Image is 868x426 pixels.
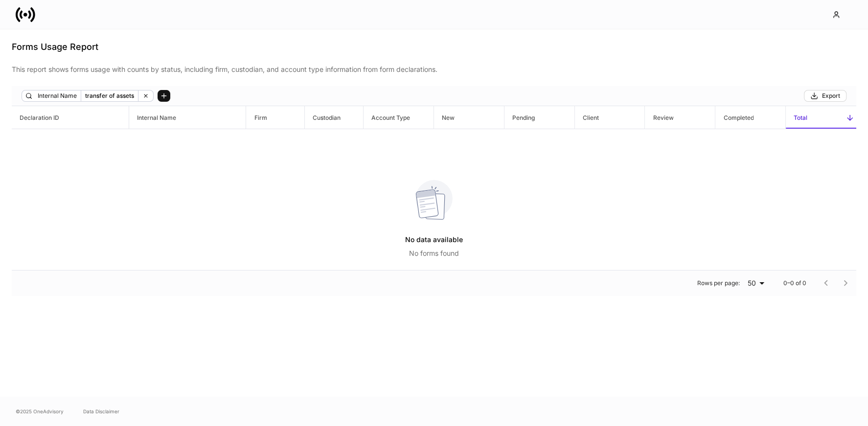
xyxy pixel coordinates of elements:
[645,113,673,122] h6: Review
[246,113,267,122] h6: Firm
[715,113,754,122] h6: Completed
[786,113,807,122] h6: Total
[504,113,535,122] h6: Pending
[434,106,504,129] span: New
[129,106,246,129] span: Internal Name
[129,113,176,122] h6: Internal Name
[12,65,856,74] p: This report shows forms usage with counts by status, including firm, custodian, and account type ...
[305,113,341,122] h6: Custodian
[12,113,59,122] h6: Declaration ID
[744,278,768,288] div: 50
[434,113,455,122] h6: New
[246,106,304,129] span: Firm
[85,91,134,101] p: transfer of assets
[804,90,846,102] button: Export
[575,113,599,122] h6: Client
[783,279,806,287] p: 0–0 of 0
[12,106,129,129] span: Declaration ID
[83,407,119,415] a: Data Disclaimer
[364,106,434,129] span: Account Type
[697,279,740,287] p: Rows per page:
[364,113,410,122] h6: Account Type
[38,91,77,101] p: Internal Name
[810,92,840,100] div: Export
[504,106,574,129] span: Pending
[305,106,363,129] span: Custodian
[645,106,715,129] span: Review
[786,106,856,129] span: Total
[12,41,856,53] h4: Forms Usage Report
[575,106,645,129] span: Client
[715,106,785,129] span: Completed
[409,248,459,258] p: No forms found
[405,231,463,248] h5: No data available
[16,407,64,415] span: © 2025 OneAdvisory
